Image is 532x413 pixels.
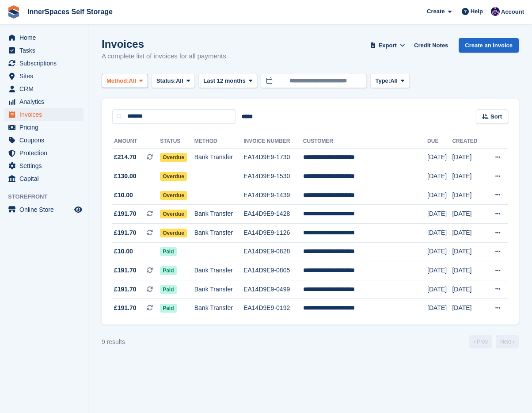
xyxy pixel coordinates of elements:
[160,285,176,294] span: Paid
[243,261,303,280] td: EA14D9E9-0805
[19,134,72,146] span: Coupons
[467,335,521,348] nav: Page
[469,335,492,348] a: Previous
[427,186,452,205] td: [DATE]
[243,205,303,224] td: EA14D9E9-1428
[370,74,409,88] button: Type: All
[160,210,187,218] span: Overdue
[160,229,187,237] span: Overdue
[114,153,137,162] span: £214.70
[375,76,390,85] span: Type:
[194,224,243,243] td: Bank Transfer
[106,76,129,85] span: Method:
[243,186,303,205] td: EA14D9E9-1439
[4,203,84,216] a: menu
[4,57,84,69] a: menu
[160,191,187,200] span: Overdue
[7,5,20,19] img: stora-icon-8386f47178a22dfd0bd8f6a31ec36ba5ce8667c1dd55bd0f319d3a0aa187defe.svg
[19,31,72,44] span: Home
[19,57,72,69] span: Subscriptions
[303,134,427,149] th: Customer
[452,261,484,280] td: [DATE]
[4,31,84,44] a: menu
[427,261,452,280] td: [DATE]
[368,38,407,53] button: Export
[427,280,452,299] td: [DATE]
[19,108,72,121] span: Invoices
[8,192,88,201] span: Storefront
[427,134,452,149] th: Due
[19,96,72,108] span: Analytics
[491,7,500,16] img: Dominic Hampson
[427,7,445,16] span: Create
[4,134,84,146] a: menu
[160,247,176,256] span: Paid
[427,299,452,317] td: [DATE]
[4,172,84,185] a: menu
[152,74,195,88] button: Status: All
[4,108,84,121] a: menu
[156,76,176,85] span: Status:
[160,134,194,149] th: Status
[452,224,484,243] td: [DATE]
[102,74,148,88] button: Method: All
[4,147,84,159] a: menu
[243,148,303,167] td: EA14D9E9-1730
[114,266,137,275] span: £191.70
[114,228,137,237] span: £191.70
[19,160,72,172] span: Settings
[114,191,133,200] span: £10.00
[176,76,183,85] span: All
[471,7,483,16] span: Help
[73,204,84,215] a: Preview store
[160,304,176,313] span: Paid
[114,303,137,313] span: £191.70
[24,4,116,19] a: InnerSpaces Self Storage
[4,121,84,134] a: menu
[4,83,84,95] a: menu
[114,247,133,256] span: £10.00
[459,38,519,53] a: Create an Invoice
[114,285,137,294] span: £191.70
[160,153,187,162] span: Overdue
[194,299,243,317] td: Bank Transfer
[19,70,72,82] span: Sites
[243,224,303,243] td: EA14D9E9-1126
[19,172,72,185] span: Capital
[203,76,245,85] span: Last 12 months
[427,167,452,186] td: [DATE]
[19,147,72,159] span: Protection
[490,112,502,121] span: Sort
[19,121,72,134] span: Pricing
[452,134,484,149] th: Created
[114,209,137,218] span: £191.70
[243,280,303,299] td: EA14D9E9-0499
[452,205,484,224] td: [DATE]
[19,83,72,95] span: CRM
[243,299,303,317] td: EA14D9E9-0192
[198,74,257,88] button: Last 12 months
[501,8,524,16] span: Account
[19,44,72,57] span: Tasks
[102,38,226,50] h1: Invoices
[427,205,452,224] td: [DATE]
[427,224,452,243] td: [DATE]
[4,70,84,82] a: menu
[452,299,484,317] td: [DATE]
[194,280,243,299] td: Bank Transfer
[160,266,176,275] span: Paid
[452,186,484,205] td: [DATE]
[390,76,398,85] span: All
[4,44,84,57] a: menu
[243,134,303,149] th: Invoice Number
[112,134,160,149] th: Amount
[194,134,243,149] th: Method
[194,205,243,224] td: Bank Transfer
[243,242,303,261] td: EA14D9E9-0828
[427,242,452,261] td: [DATE]
[4,96,84,108] a: menu
[452,242,484,261] td: [DATE]
[452,148,484,167] td: [DATE]
[114,172,137,181] span: £130.00
[194,148,243,167] td: Bank Transfer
